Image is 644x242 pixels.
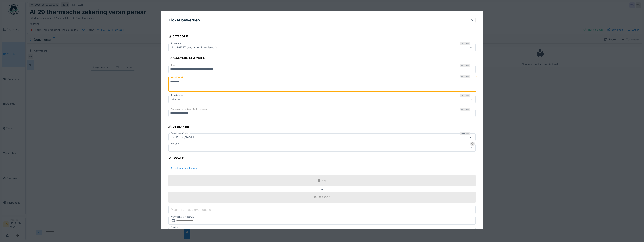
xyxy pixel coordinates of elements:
div: [PERSON_NAME] [170,135,195,139]
div: PEGASO 1 [319,195,330,199]
div: Nieuw [170,97,181,101]
label: Titel [170,64,176,67]
label: Manager [170,142,180,145]
div: Verplicht [460,94,470,97]
div: L53 [322,179,326,182]
div: Verplicht [460,108,470,111]
label: Aangevraagd door [170,131,190,135]
div: Categorie [168,34,188,40]
div: Verplicht [460,64,470,67]
div: Locatie [168,155,184,162]
div: Gebruikers [168,124,189,130]
div: Verplicht [460,132,470,135]
div: 1. URGENT production line disruption [170,45,221,50]
label: Verwachte einddatum [171,215,195,219]
div: Algemene informatie [168,55,205,61]
label: Meer informatie over locatie [170,207,212,212]
div: Verplicht [460,42,470,45]
label: Ticketstatus [170,94,184,97]
label: Beschrijving [170,75,184,79]
label: Prioriteit [170,226,180,229]
div: Verplicht [460,75,470,78]
label: Ondernomen acties / Actions taken [170,108,208,111]
div: Uitrusting selecteren [168,165,200,170]
label: Tickettype [170,42,182,45]
h3: Ticket bewerken [168,18,200,23]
